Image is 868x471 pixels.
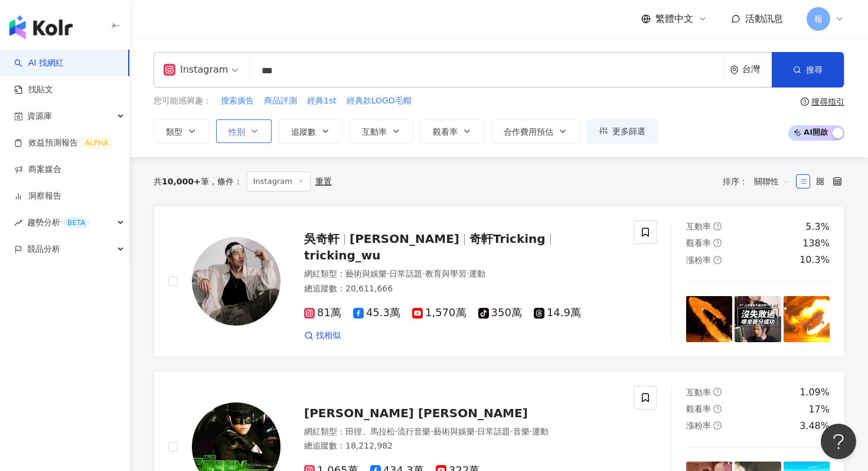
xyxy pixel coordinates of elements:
[247,171,311,191] span: Instagram
[433,127,458,137] span: 觀看率
[14,84,53,96] a: 找貼文
[430,427,433,436] span: ·
[192,237,280,326] img: KOL Avatar
[821,424,856,459] iframe: Help Scout Beacon - Open
[811,97,844,106] div: 搜尋指引
[304,307,341,319] span: 81萬
[686,388,711,397] span: 互動率
[713,405,722,413] span: question-circle
[263,95,298,108] button: 商品評測
[686,222,711,231] span: 互動率
[713,421,722,430] span: question-circle
[735,296,781,342] img: post-image
[808,403,830,416] div: 17%
[713,256,722,264] span: question-circle
[304,248,381,262] span: tricking_wu
[14,57,64,69] a: searchAI 找網紅
[229,127,245,137] span: 性別
[397,427,430,436] span: 流行音樂
[315,177,332,186] div: 重置
[805,220,830,233] div: 5.3%
[154,177,209,186] div: 共 筆
[350,119,413,143] button: 互動率
[387,269,389,278] span: ·
[14,164,61,176] a: 商案媒合
[166,127,182,137] span: 類型
[216,119,272,143] button: 性別
[9,15,73,39] img: logo
[745,13,783,24] span: 活動訊息
[491,119,580,143] button: 合作費用預估
[686,296,732,342] img: post-image
[504,127,553,137] span: 合作費用預估
[362,127,387,137] span: 互動率
[469,232,546,246] span: 奇軒Tricking
[350,232,459,246] span: [PERSON_NAME]
[14,190,61,202] a: 洞察報告
[154,119,209,143] button: 類型
[713,222,722,230] span: question-circle
[802,237,830,250] div: 138%
[723,172,796,191] div: 排序：
[304,268,619,280] div: 網紅類型 ：
[154,206,844,358] a: KOL Avatar吳奇軒[PERSON_NAME]奇軒Trickingtricking_wu網紅類型：藝術與娛樂·日常話題·教育與學習·運動總追蹤數：20,611,66681萬45.3萬1,5...
[154,95,211,107] span: 您可能感興趣：
[27,236,60,262] span: 競品分析
[477,427,510,436] span: 日常話題
[221,95,254,107] span: 搜索廣告
[304,232,340,246] span: 吳奇軒
[209,177,242,186] span: 條件 ：
[534,307,581,319] span: 14.9萬
[742,64,772,74] div: 台灣
[655,12,693,25] span: 繁體中文
[686,255,711,265] span: 漲粉率
[162,177,201,186] span: 10,000+
[420,119,484,143] button: 觀看率
[164,60,228,79] div: Instagram
[306,95,337,108] button: 經典1st
[412,307,466,319] span: 1,570萬
[304,330,341,342] a: 找相似
[466,269,469,278] span: ·
[686,238,711,248] span: 觀看率
[304,283,619,295] div: 總追蹤數 ： 20,611,666
[316,330,341,342] span: 找相似
[63,217,90,229] div: BETA
[220,95,254,108] button: 搜索廣告
[345,427,395,436] span: 田徑、馬拉松
[800,420,830,433] div: 3.48%
[772,52,844,87] button: 搜尋
[713,388,722,396] span: question-circle
[754,172,789,191] span: 關聯性
[433,427,475,436] span: 藝術與娛樂
[422,269,425,278] span: ·
[264,95,297,107] span: 商品評測
[686,421,711,430] span: 漲粉率
[353,307,400,319] span: 45.3萬
[425,269,466,278] span: 教育與學習
[347,95,412,107] span: 經典款LOGO毛帽
[587,119,658,143] button: 更多篩選
[800,254,830,267] div: 10.3%
[389,269,422,278] span: 日常話題
[14,219,22,227] span: rise
[346,95,412,108] button: 經典款LOGO毛帽
[279,119,342,143] button: 追蹤數
[686,404,711,414] span: 觀看率
[784,296,830,342] img: post-image
[513,427,530,436] span: 音樂
[14,137,113,149] a: 效益預測報告ALPHA
[27,209,90,236] span: 趨勢分析
[612,126,645,136] span: 更多篩選
[304,440,619,452] div: 總追蹤數 ： 18,212,982
[800,386,830,399] div: 1.09%
[510,427,513,436] span: ·
[530,427,532,436] span: ·
[478,307,522,319] span: 350萬
[395,427,397,436] span: ·
[27,103,52,129] span: 資源庫
[475,427,477,436] span: ·
[713,239,722,247] span: question-circle
[806,65,823,74] span: 搜尋
[345,269,387,278] span: 藝術與娛樂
